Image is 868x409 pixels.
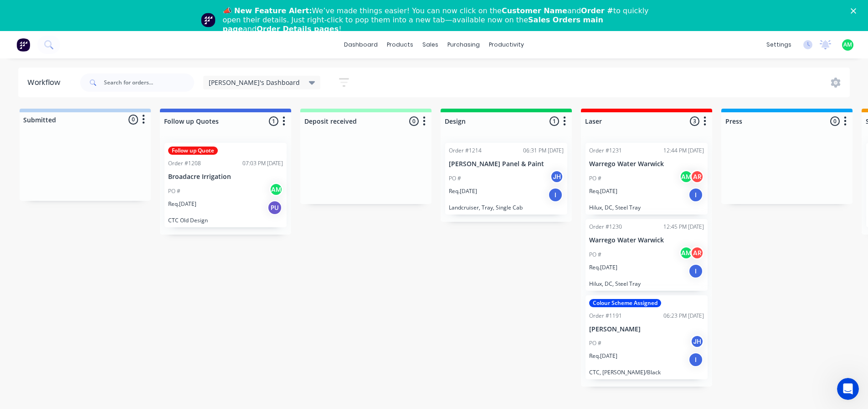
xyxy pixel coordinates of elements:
div: Order #121406:31 PM [DATE][PERSON_NAME] Panel & PaintPO #JHReq.[DATE]ILandcruiser, Tray, Single Cab [445,143,567,215]
div: 12:45 PM [DATE] [663,223,704,231]
p: Req. [DATE] [449,187,477,195]
div: AM [679,246,693,260]
div: Order #123012:45 PM [DATE]Warrego Water WarwickPO #AMARReq.[DATE]IHilux, DC, Steel Tray [586,219,708,291]
p: Warrego Water Warwick [589,160,704,168]
p: Req. [DATE] [589,352,617,360]
p: Req. [DATE] [589,187,617,195]
div: PU [267,200,282,215]
div: Workflow [27,77,65,88]
p: CTC Old Design [168,217,283,224]
div: 06:23 PM [DATE] [663,312,704,320]
b: 📣 New Feature Alert: [223,6,312,15]
div: 07:03 PM [DATE] [242,159,283,168]
div: We’ve made things easier! You can now click on the and to quickly open their details. Just right-... [223,6,653,34]
input: Search for orders... [104,73,194,92]
b: Sales Orders main page [223,16,603,33]
div: JH [550,170,564,184]
div: AM [269,183,283,196]
div: Order #1214 [449,147,482,155]
p: [PERSON_NAME] [589,325,704,333]
div: products [382,38,418,52]
b: Order Details pages [257,25,339,33]
div: sales [418,38,443,52]
div: I [688,188,703,202]
a: dashboard [339,38,382,52]
div: Order #1191 [589,312,622,320]
div: I [688,352,703,367]
p: CTC, [PERSON_NAME]/Black [589,369,704,376]
img: Factory [16,38,30,52]
p: PO # [449,174,461,183]
div: productivity [484,38,529,52]
div: AM [679,170,693,184]
div: Close [851,8,860,14]
div: AR [690,246,704,260]
p: Hilux, DC, Steel Tray [589,280,704,287]
div: Follow up Quote [168,147,218,155]
p: PO # [589,339,601,347]
div: AR [690,170,704,184]
div: 06:31 PM [DATE] [523,147,564,155]
p: Warrego Water Warwick [589,236,704,244]
div: Colour Scheme Assigned [589,299,661,307]
iframe: Intercom live chat [837,378,859,400]
p: Landcruiser, Tray, Single Cab [449,204,564,211]
p: Req. [DATE] [168,200,196,208]
div: Colour Scheme AssignedOrder #119106:23 PM [DATE][PERSON_NAME]PO #JHReq.[DATE]ICTC, [PERSON_NAME]/... [586,295,708,380]
p: PO # [589,174,601,183]
p: Broadacre Irrigation [168,173,283,181]
b: Customer Name [502,6,567,15]
div: Order #123112:44 PM [DATE]Warrego Water WarwickPO #AMARReq.[DATE]IHilux, DC, Steel Tray [586,143,708,215]
div: purchasing [443,38,484,52]
div: I [548,188,563,202]
p: Req. [DATE] [589,263,617,272]
div: Follow up QuoteOrder #120807:03 PM [DATE]Broadacre IrrigationPO #AMReq.[DATE]PUCTC Old Design [164,143,287,227]
img: Profile image for Team [201,13,216,27]
span: AM [843,41,852,49]
b: Order # [581,6,613,15]
span: [PERSON_NAME]'s Dashboard [209,78,300,87]
div: Order #1231 [589,147,622,155]
div: Order #1208 [168,159,201,168]
p: PO # [589,251,601,259]
div: Order #1230 [589,223,622,231]
div: I [688,264,703,278]
p: [PERSON_NAME] Panel & Paint [449,160,564,168]
div: 12:44 PM [DATE] [663,147,704,155]
div: JH [690,335,704,348]
p: Hilux, DC, Steel Tray [589,204,704,211]
div: settings [762,38,796,52]
p: PO # [168,187,180,195]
